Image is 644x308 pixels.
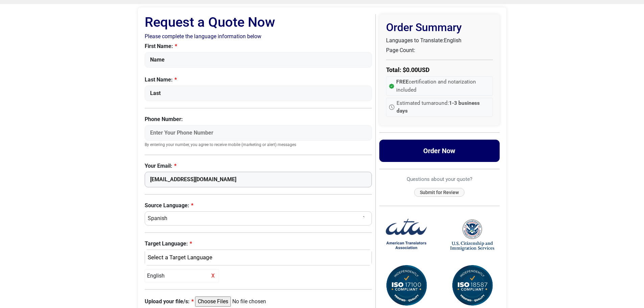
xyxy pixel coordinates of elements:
[145,42,372,50] label: First Name:
[145,14,372,30] h1: Request a Quote Now
[145,162,372,170] label: Your Email:
[145,33,372,40] h2: Please complete the language information below
[145,125,372,141] input: Enter Your Phone Number
[145,76,372,84] label: Last Name:
[406,66,418,73] span: 0.00
[379,176,500,182] h6: Questions about your quote?
[145,172,372,187] input: Enter Your Email
[450,264,494,308] img: ISO 18587 Compliant Certification
[379,140,500,162] button: Order Now
[384,213,428,257] img: American Translators Association Logo
[145,202,372,210] label: Source Language:
[145,250,372,266] button: English
[386,46,493,54] p: Page Count:
[386,37,493,45] p: Languages to Translate:
[444,37,461,44] span: English
[384,264,428,308] img: ISO 17100 Compliant Certification
[396,78,490,94] span: certification and notarization included
[145,240,372,248] label: Target Language:
[145,52,372,68] input: Enter Your First Name
[386,65,493,74] p: Total: $ USD
[379,14,500,125] div: Order Summary
[396,79,409,85] strong: FREE
[145,298,194,306] label: Upload your file/s:
[148,253,365,262] div: English
[210,272,217,280] span: X
[145,86,372,101] input: Enter Your Last Name
[414,188,464,197] button: Submit for Review
[145,269,219,282] div: English
[450,219,494,252] img: United States Citizenship and Immigration Services Logo
[386,21,493,34] h2: Order Summary
[145,142,372,148] small: By entering your number, you agree to receive mobile (marketing or alert) messages
[397,99,490,115] span: Estimated turnaround:
[145,115,372,123] label: Phone Number:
